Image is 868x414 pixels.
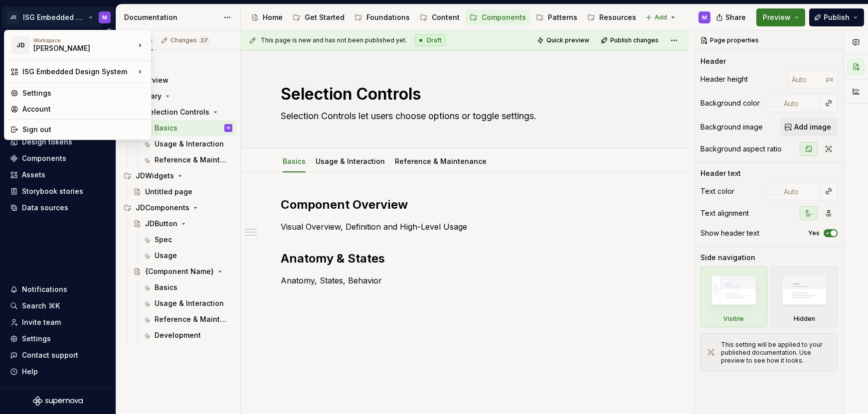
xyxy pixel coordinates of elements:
[33,37,135,43] div: Workspace
[11,36,29,54] div: JD
[22,125,145,135] div: Sign out
[22,88,145,98] div: Settings
[22,104,145,114] div: Account
[33,43,118,53] div: [PERSON_NAME]
[22,67,135,77] div: ISG Embedded Design System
